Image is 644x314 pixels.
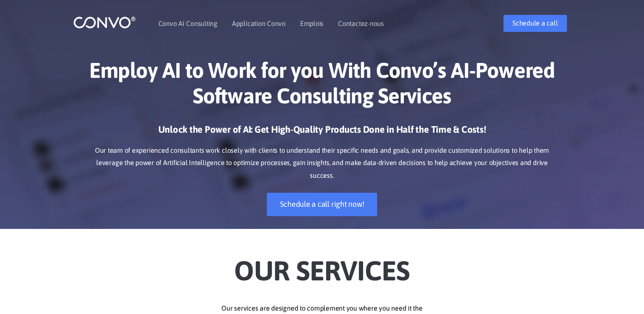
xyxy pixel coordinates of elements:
[86,242,558,289] h2: Our Services
[504,15,567,32] a: Schedule a call
[338,20,384,27] a: Contactez-nous
[73,16,136,29] img: logo_1.png
[267,193,378,216] a: Schedule a call right now!
[86,144,558,183] p: Our team of experienced consultants work closely with clients to understand their specific needs ...
[232,20,286,27] a: Application Convo
[86,123,558,142] h3: Unlock the Power of AI: Get High-Quality Products Done in Half the Time & Costs!
[158,20,218,27] a: Convo AI Consulting
[300,20,323,27] a: Emplois
[86,57,558,115] h1: Employ AI to Work for you With Convo’s AI-Powered Software Consulting Services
